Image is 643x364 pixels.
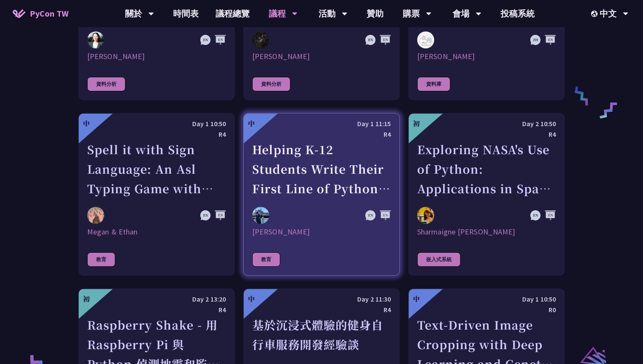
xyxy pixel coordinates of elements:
[413,294,420,304] div: 中
[78,113,235,276] a: 中 Day 1 10:50 R4 Spell it with Sign Language: An Asl Typing Game with MediaPipe Megan & Ethan Meg...
[252,294,391,305] div: Day 2 11:30
[417,252,461,267] div: 嵌入式系統
[87,252,115,267] div: 教育
[417,207,434,224] img: Sharmaigne Angelie Mabano
[30,7,68,20] span: PyCon TW
[417,119,556,129] div: Day 2 10:50
[87,227,226,237] div: Megan & Ethan
[417,140,556,198] div: Exploring NASA's Use of Python: Applications in Space Research and Data Analysis
[417,77,450,91] div: 資料庫
[87,129,226,140] div: R4
[417,305,556,315] div: R0
[417,51,556,62] div: [PERSON_NAME]
[243,113,400,276] a: 中 Day 1 11:15 R4 Helping K-12 Students Write Their First Line of Python: Building a Game-Based Le...
[87,207,104,224] img: Megan & Ethan
[591,11,600,17] img: Locale Icon
[83,294,90,304] div: 初
[248,119,255,129] div: 中
[417,227,556,237] div: Sharmaigne [PERSON_NAME]
[408,113,565,276] a: 初 Day 2 10:50 R4 Exploring NASA's Use of Python: Applications in Space Research and Data Analysis...
[13,9,26,18] img: Home icon of PyCon TW 2025
[252,207,269,224] img: Chieh-Hung Cheng
[87,77,125,91] div: 資料分析
[417,294,556,305] div: Day 1 10:50
[252,31,269,49] img: David Mikolas
[252,227,391,237] div: [PERSON_NAME]
[252,119,391,129] div: Day 1 11:15
[417,31,434,48] img: Wei Jun Cheng
[252,305,391,315] div: R4
[252,129,391,140] div: R4
[252,51,391,62] div: [PERSON_NAME]
[83,119,90,129] div: 中
[87,31,104,48] img: Bing Wang
[252,252,280,267] div: 教育
[413,119,420,129] div: 初
[252,77,290,91] div: 資料分析
[87,305,226,315] div: R4
[87,51,226,62] div: [PERSON_NAME]
[252,140,391,198] div: Helping K-12 Students Write Their First Line of Python: Building a Game-Based Learning Platform w...
[87,294,226,305] div: Day 2 13:20
[87,119,226,129] div: Day 1 10:50
[248,294,255,304] div: 中
[4,3,77,24] a: PyCon TW
[87,140,226,198] div: Spell it with Sign Language: An Asl Typing Game with MediaPipe
[417,129,556,140] div: R4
